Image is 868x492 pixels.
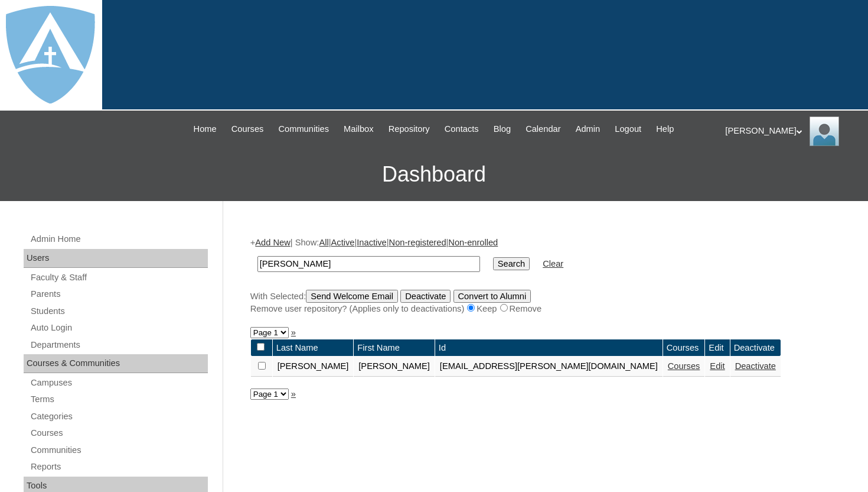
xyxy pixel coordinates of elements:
span: Communities [278,122,329,136]
a: Categories [30,409,208,424]
a: Help [650,122,680,136]
td: [PERSON_NAME] [273,357,354,377]
div: Courses & Communities [24,354,208,373]
span: Repository [389,122,430,136]
a: Reports [30,459,208,474]
a: Active [331,238,355,247]
span: Home [194,122,217,136]
a: Admin Home [30,232,208,247]
div: Users [24,249,208,268]
div: Remove user repository? (Applies only to deactivations) Keep Remove [250,303,835,315]
span: Mailbox [344,122,374,136]
span: Courses [231,122,264,136]
div: + | Show: | | | | [250,237,835,315]
a: Blog [488,122,517,136]
input: Search [493,257,530,270]
a: Repository [383,122,436,136]
a: Non-registered [389,238,446,247]
div: [PERSON_NAME] [725,116,856,146]
span: Calendar [526,122,560,136]
div: With Selected: [250,290,835,315]
span: Contacts [445,122,479,136]
a: » [291,328,296,337]
a: Add New [255,238,290,247]
a: Terms [30,392,208,407]
td: First Name [354,339,435,357]
h3: Dashboard [6,148,862,201]
td: [EMAIL_ADDRESS][PERSON_NAME][DOMAIN_NAME] [435,357,663,377]
a: Departments [30,338,208,352]
a: Non-enrolled [448,238,498,247]
a: Clear [543,259,563,268]
td: Last Name [273,339,354,357]
td: [PERSON_NAME] [354,357,435,377]
a: Edit [710,361,725,371]
a: Calendar [520,122,566,136]
a: Parents [30,287,208,302]
span: Logout [615,122,641,136]
a: Communities [30,443,208,458]
input: Search [257,256,480,272]
a: Admin [570,122,606,136]
input: Convert to Alumni [453,290,531,303]
a: Courses [668,361,700,371]
a: Deactivate [735,361,776,371]
a: » [291,389,296,399]
a: Inactive [357,238,387,247]
a: Auto Login [30,321,208,335]
td: Courses [663,339,705,357]
a: Communities [272,122,335,136]
td: Id [435,339,663,357]
a: All [319,238,328,247]
a: Logout [609,122,647,136]
a: Students [30,304,208,319]
a: Courses [30,426,208,441]
a: Mailbox [338,122,380,136]
span: Admin [576,122,601,136]
a: Home [188,122,223,136]
img: Thomas Lambert [810,116,839,146]
input: Send Welcome Email [306,290,398,303]
td: Edit [705,339,729,357]
a: Campuses [30,376,208,390]
td: Deactivate [730,339,781,357]
a: Contacts [439,122,485,136]
img: logo-white.png [6,6,95,103]
a: Courses [226,122,270,136]
a: Faculty & Staff [30,270,208,285]
span: Blog [494,122,511,136]
input: Deactivate [400,290,451,303]
span: Help [656,122,674,136]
